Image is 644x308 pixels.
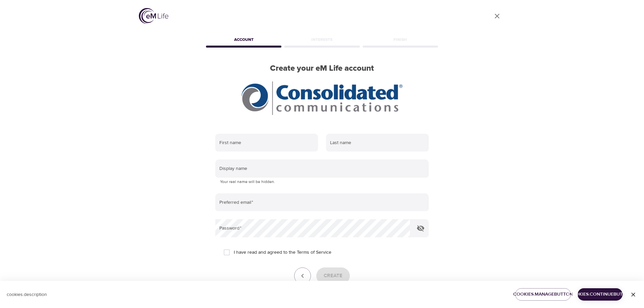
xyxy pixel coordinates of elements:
h2: Create your eM Life account [205,64,439,73]
img: CCI%20logo_rgb_hr.jpg [241,81,402,115]
span: cookies.continueButton [583,290,617,299]
p: Your real name will be hidden. [220,179,424,185]
a: Terms of Service [297,249,331,256]
a: close [489,8,505,24]
span: cookies.manageButton [521,290,566,299]
button: cookies.manageButton [515,288,571,301]
span: I have read and agreed to the [234,249,331,256]
img: logo [139,8,168,24]
button: cookies.continueButton [578,288,623,301]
